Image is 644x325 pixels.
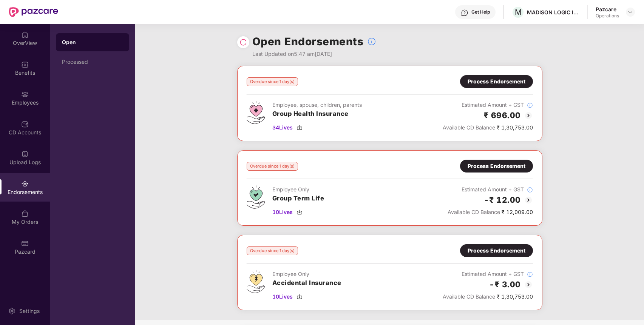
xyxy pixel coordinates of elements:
div: Estimated Amount + GST [443,101,533,109]
div: Employee Only [272,185,324,194]
h2: -₹ 3.00 [489,278,521,291]
div: Employee Only [272,270,341,278]
img: svg+xml;base64,PHN2ZyBpZD0iQ0RfQWNjb3VudHMiIGRhdGEtbmFtZT0iQ0QgQWNjb3VudHMiIHhtbG5zPSJodHRwOi8vd3... [21,120,29,128]
div: Process Endorsement [468,77,525,86]
img: svg+xml;base64,PHN2ZyBpZD0iSW5mb18tXzMyeDMyIiBkYXRhLW5hbWU9IkluZm8gLSAzMngzMiIgeG1sbnM9Imh0dHA6Ly... [527,102,533,108]
span: Available CD Balance [443,293,495,300]
img: svg+xml;base64,PHN2ZyB4bWxucz0iaHR0cDovL3d3dy53My5vcmcvMjAwMC9zdmciIHdpZHRoPSI0OS4zMjEiIGhlaWdodD... [247,270,265,293]
img: svg+xml;base64,PHN2ZyBpZD0iRG93bmxvYWQtMzJ4MzIiIHhtbG5zPSJodHRwOi8vd3d3LnczLm9yZy8yMDAwL3N2ZyIgd2... [297,294,303,300]
span: 10 Lives [272,293,293,301]
h3: Group Health Insurance [272,109,362,119]
div: Overdue since 1 day(s) [247,246,298,255]
img: svg+xml;base64,PHN2ZyB4bWxucz0iaHR0cDovL3d3dy53My5vcmcvMjAwMC9zdmciIHdpZHRoPSI0Ny43MTQiIGhlaWdodD... [247,101,265,124]
span: 10 Lives [272,208,293,216]
span: Available CD Balance [443,124,495,131]
img: svg+xml;base64,PHN2ZyBpZD0iSG9tZSIgeG1sbnM9Imh0dHA6Ly93d3cudzMub3JnLzIwMDAvc3ZnIiB3aWR0aD0iMjAiIG... [21,31,29,39]
img: svg+xml;base64,PHN2ZyBpZD0iU2V0dGluZy0yMHgyMCIgeG1sbnM9Imh0dHA6Ly93d3cudzMub3JnLzIwMDAvc3ZnIiB3aW... [8,307,15,315]
img: svg+xml;base64,PHN2ZyBpZD0iSGVscC0zMngzMiIgeG1sbnM9Imh0dHA6Ly93d3cudzMub3JnLzIwMDAvc3ZnIiB3aWR0aD... [461,9,468,17]
img: svg+xml;base64,PHN2ZyBpZD0iRG93bmxvYWQtMzJ4MzIiIHhtbG5zPSJodHRwOi8vd3d3LnczLm9yZy8yMDAwL3N2ZyIgd2... [297,125,303,131]
h3: Group Term Life [272,194,324,203]
img: New Pazcare Logo [9,7,58,17]
span: M [515,8,522,17]
span: Available CD Balance [448,209,500,215]
img: svg+xml;base64,PHN2ZyBpZD0iUmVsb2FkLTMyeDMyIiB4bWxucz0iaHR0cDovL3d3dy53My5vcmcvMjAwMC9zdmciIHdpZH... [239,39,247,46]
img: svg+xml;base64,PHN2ZyBpZD0iUGF6Y2FyZCIgeG1sbnM9Imh0dHA6Ly93d3cudzMub3JnLzIwMDAvc3ZnIiB3aWR0aD0iMj... [21,240,29,247]
div: ₹ 12,009.00 [448,208,533,216]
img: svg+xml;base64,PHN2ZyBpZD0iVXBsb2FkX0xvZ3MiIGRhdGEtbmFtZT0iVXBsb2FkIExvZ3MiIHhtbG5zPSJodHRwOi8vd3... [21,150,29,158]
span: 34 Lives [272,123,293,132]
img: svg+xml;base64,PHN2ZyBpZD0iRW1wbG95ZWVzIiB4bWxucz0iaHR0cDovL3d3dy53My5vcmcvMjAwMC9zdmciIHdpZHRoPS... [21,91,29,98]
img: svg+xml;base64,PHN2ZyBpZD0iRHJvcGRvd24tMzJ4MzIiIHhtbG5zPSJodHRwOi8vd3d3LnczLm9yZy8yMDAwL3N2ZyIgd2... [627,9,633,15]
img: svg+xml;base64,PHN2ZyBpZD0iSW5mb18tXzMyeDMyIiBkYXRhLW5hbWU9IkluZm8gLSAzMngzMiIgeG1sbnM9Imh0dHA6Ly... [527,187,533,193]
h2: ₹ 696.00 [484,109,521,122]
div: Process Endorsement [468,162,525,170]
div: Pazcare [596,6,619,13]
div: Overdue since 1 day(s) [247,162,298,171]
img: svg+xml;base64,PHN2ZyBpZD0iRG93bmxvYWQtMzJ4MzIiIHhtbG5zPSJodHRwOi8vd3d3LnczLm9yZy8yMDAwL3N2ZyIgd2... [297,209,303,215]
h1: Open Endorsements [252,33,364,50]
img: svg+xml;base64,PHN2ZyBpZD0iQmFjay0yMHgyMCIgeG1sbnM9Imh0dHA6Ly93d3cudzMub3JnLzIwMDAvc3ZnIiB3aWR0aD... [524,196,533,205]
h3: Accidental Insurance [272,278,341,288]
img: svg+xml;base64,PHN2ZyBpZD0iRW5kb3JzZW1lbnRzIiB4bWxucz0iaHR0cDovL3d3dy53My5vcmcvMjAwMC9zdmciIHdpZH... [21,180,29,188]
img: svg+xml;base64,PHN2ZyB4bWxucz0iaHR0cDovL3d3dy53My5vcmcvMjAwMC9zdmciIHdpZHRoPSI0Ny43MTQiIGhlaWdodD... [247,185,265,209]
div: Employee, spouse, children, parents [272,101,362,109]
img: svg+xml;base64,PHN2ZyBpZD0iSW5mb18tXzMyeDMyIiBkYXRhLW5hbWU9IkluZm8gLSAzMngzMiIgeG1sbnM9Imh0dHA6Ly... [527,271,533,277]
div: Operations [596,13,619,19]
img: svg+xml;base64,PHN2ZyBpZD0iQmFjay0yMHgyMCIgeG1sbnM9Imh0dHA6Ly93d3cudzMub3JnLzIwMDAvc3ZnIiB3aWR0aD... [524,280,533,289]
div: Last Updated on 5:47 am[DATE] [252,50,377,58]
img: svg+xml;base64,PHN2ZyBpZD0iQmVuZWZpdHMiIHhtbG5zPSJodHRwOi8vd3d3LnczLm9yZy8yMDAwL3N2ZyIgd2lkdGg9Ij... [21,61,29,68]
div: Processed [62,59,123,65]
img: svg+xml;base64,PHN2ZyBpZD0iTXlfT3JkZXJzIiBkYXRhLW5hbWU9Ik15IE9yZGVycyIgeG1sbnM9Imh0dHA6Ly93d3cudz... [21,210,29,217]
img: svg+xml;base64,PHN2ZyBpZD0iQmFjay0yMHgyMCIgeG1sbnM9Imh0dHA6Ly93d3cudzMub3JnLzIwMDAvc3ZnIiB3aWR0aD... [524,111,533,120]
div: Estimated Amount + GST [448,185,533,194]
div: Get Help [471,9,490,15]
div: MADISON LOGIC INDIA PRIVATE LIMITED [527,9,580,16]
div: Process Endorsement [468,246,525,255]
img: svg+xml;base64,PHN2ZyBpZD0iSW5mb18tXzMyeDMyIiBkYXRhLW5hbWU9IkluZm8gLSAzMngzMiIgeG1sbnM9Imh0dHA6Ly... [367,37,376,46]
div: Overdue since 1 day(s) [247,77,298,86]
div: ₹ 1,30,753.00 [443,123,533,132]
div: Settings [17,307,42,315]
div: Estimated Amount + GST [443,270,533,278]
div: Open [62,39,123,46]
h2: -₹ 12.00 [484,194,521,206]
div: ₹ 1,30,753.00 [443,293,533,301]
